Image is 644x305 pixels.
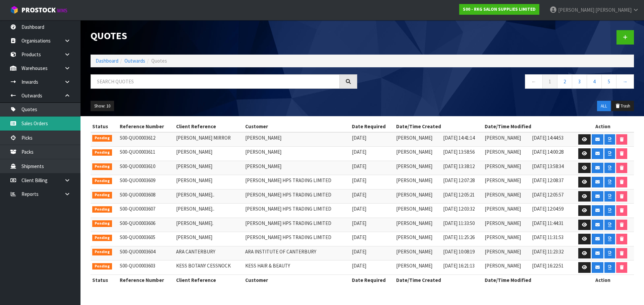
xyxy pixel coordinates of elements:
td: S00-QUO0003612 [118,132,175,147]
th: Date Required [350,121,394,132]
a: S00 - RKG SALON SUPPLIES LIMITED [459,4,539,15]
td: [PERSON_NAME] [394,161,441,175]
span: Pending [92,220,112,227]
span: [DATE] [352,149,366,155]
nav: Page navigation [367,74,634,91]
span: [DATE] [352,248,366,255]
td: S00-QUO0003603 [118,260,175,275]
td: [PERSON_NAME] HPS TRADING LIMITED [244,204,350,218]
td: [DATE] 11:44:31 [530,218,572,232]
th: Customer [244,121,350,132]
td: [DATE] 12:05:57 [530,189,572,204]
td: [PERSON_NAME] HPS TRADING LIMITED [244,189,350,204]
td: [PERSON_NAME]. [174,218,244,232]
td: ARA INSTITUTE OF CANTERBURY [244,246,350,260]
th: Status [91,275,118,285]
td: [PERSON_NAME] [394,189,441,204]
td: S00-QUO0003611 [118,147,175,161]
th: Action [572,121,634,132]
td: [PERSON_NAME] HPS TRADING LIMITED [244,175,350,189]
td: [PERSON_NAME] [483,132,530,147]
span: Pending [92,206,112,213]
span: ProStock [21,6,56,14]
td: [DATE] 11:25:26 [441,232,483,246]
th: Reference Number [118,121,175,132]
a: 2 [557,74,572,89]
span: Pending [92,192,112,199]
td: [DATE] 16:21:13 [441,260,483,275]
td: [DATE] 16:22:51 [530,260,572,275]
img: cube-alt.png [10,6,18,14]
h1: Quotes [91,30,357,41]
th: Customer [244,275,350,285]
th: Client Reference [174,121,244,132]
td: [PERSON_NAME] [483,189,530,204]
td: [PERSON_NAME].. [174,204,244,218]
span: [PERSON_NAME] [558,7,594,13]
td: [DATE] 14:41:14 [441,132,483,147]
button: ALL [597,101,611,111]
td: [PERSON_NAME] [174,147,244,161]
td: [PERSON_NAME] [394,147,441,161]
span: Pending [92,235,112,241]
strong: S00 - RKG SALON SUPPLIES LIMITED [463,6,536,12]
td: [PERSON_NAME] [174,175,244,189]
td: [PERSON_NAME] [483,232,530,246]
td: S00-QUO0003607 [118,204,175,218]
td: [DATE] 13:38:12 [441,161,483,175]
td: [DATE] 14:44:53 [530,132,572,147]
small: WMS [57,7,67,14]
button: Show: 10 [91,101,114,111]
td: S00-QUO0003609 [118,175,175,189]
span: Pending [92,149,112,156]
td: [PERSON_NAME] [394,246,441,260]
th: Date Required [350,275,394,285]
td: [DATE] 12:08:37 [530,175,572,189]
a: 4 [587,74,602,89]
td: [PERSON_NAME] [483,246,530,260]
td: [PERSON_NAME] [394,218,441,232]
td: [PERSON_NAME] [394,232,441,246]
td: [PERSON_NAME].. [174,189,244,204]
td: [DATE] 10:08:19 [441,246,483,260]
a: Dashboard [96,58,118,64]
td: [PERSON_NAME] [394,260,441,275]
a: Outwards [124,58,145,64]
td: [PERSON_NAME] [174,161,244,175]
th: Date/Time Created [394,121,483,132]
td: [DATE] 11:31:53 [530,232,572,246]
span: Pending [92,263,112,270]
td: [DATE] 14:00:28 [530,147,572,161]
td: [DATE] 12:05:21 [441,189,483,204]
td: [PERSON_NAME] [483,161,530,175]
td: ARA CANTERBURY [174,246,244,260]
span: [DATE] [352,206,366,212]
td: [PERSON_NAME] [483,204,530,218]
span: [DATE] [352,220,366,226]
td: [PERSON_NAME] HPS TRADING LIMITED [244,232,350,246]
td: [PERSON_NAME] [394,175,441,189]
td: [DATE] 13:58:34 [530,161,572,175]
input: Search quotes [91,74,340,89]
th: Action [572,275,634,285]
td: KESS BOTANY CESSNOCK [174,260,244,275]
td: S00-QUO0003608 [118,189,175,204]
td: [DATE] 12:04:59 [530,204,572,218]
td: S00-QUO0003610 [118,161,175,175]
span: [DATE] [352,192,366,198]
a: → [616,74,634,89]
span: [PERSON_NAME] [595,7,632,13]
td: KESS HAIR & BEAUTY [244,260,350,275]
td: [DATE] 11:23:32 [530,246,572,260]
span: Pending [92,178,112,184]
td: S00-QUO0003605 [118,232,175,246]
a: ← [525,74,543,89]
span: [DATE] [352,262,366,269]
td: [PERSON_NAME] [483,175,530,189]
span: Pending [92,163,112,170]
td: S00-QUO0003606 [118,218,175,232]
td: [DATE] 12:03:32 [441,204,483,218]
th: Client Reference [174,275,244,285]
td: S00-QUO0003604 [118,246,175,260]
td: [PERSON_NAME] [244,161,350,175]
